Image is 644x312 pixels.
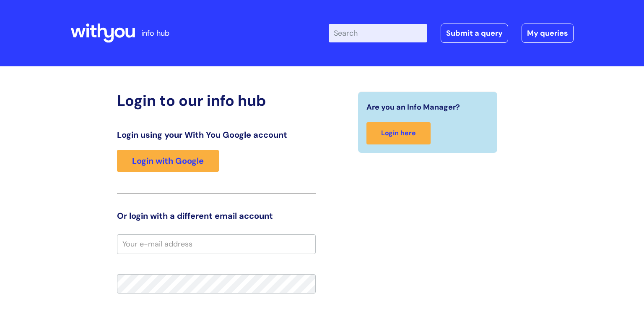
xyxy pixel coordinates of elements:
input: Search [329,24,427,42]
a: Submit a query [441,24,508,43]
a: Login here [366,122,431,144]
p: info hub [141,26,169,40]
a: Login with Google [117,150,219,172]
h2: Login to our info hub [117,92,316,110]
h3: Or login with a different email account [117,211,316,221]
h3: Login using your With You Google account [117,130,316,140]
span: Are you an Info Manager? [366,100,460,114]
a: My queries [522,24,574,43]
input: Your e-mail address [117,234,316,254]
